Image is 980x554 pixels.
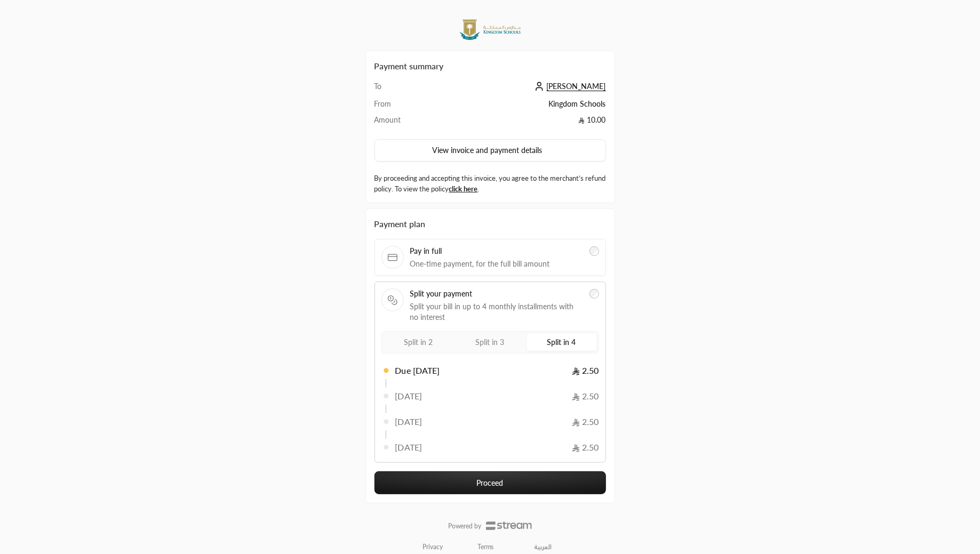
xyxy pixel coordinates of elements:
span: Split in 4 [547,338,576,347]
input: Split your paymentSplit your bill in up to 4 monthly installments with no interest [589,289,599,299]
td: To [375,81,436,99]
span: Due [DATE] [395,364,440,377]
td: Kingdom Schools [435,99,605,115]
label: By proceeding and accepting this invoice, you agree to the merchant’s refund policy. To view the ... [375,173,606,194]
span: 2.50 [572,390,599,403]
p: Powered by [449,522,482,531]
span: Split in 2 [404,338,433,347]
span: 2.50 [572,415,599,428]
img: Company Logo [458,17,522,42]
td: From [375,99,436,115]
input: Pay in fullOne-time payment, for the full bill amount [589,246,599,256]
button: Proceed [375,471,606,494]
span: Split your payment [410,288,584,299]
span: 2.50 [572,364,599,377]
span: [DATE] [395,415,423,428]
a: click here [449,184,478,193]
span: Split in 3 [476,338,505,347]
div: Payment plan [375,218,606,230]
a: [PERSON_NAME] [532,82,606,91]
td: Amount [375,115,436,131]
button: View invoice and payment details [375,139,606,162]
a: Terms [477,543,494,551]
span: Split your bill in up to 4 monthly installments with no interest [410,301,584,323]
span: Pay in full [410,246,584,256]
span: One-time payment, for the full bill amount [410,259,584,269]
span: [PERSON_NAME] [547,82,606,91]
span: [DATE] [395,441,423,454]
a: Privacy [423,543,443,551]
h2: Payment summary [375,60,606,73]
span: [DATE] [395,390,423,403]
td: 10.00 [435,115,605,131]
span: 2.50 [572,441,599,454]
